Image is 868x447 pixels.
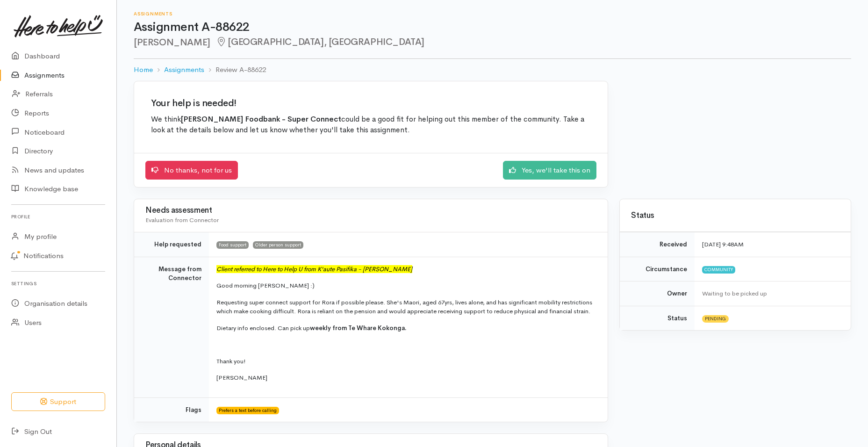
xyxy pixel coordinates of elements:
span: Food support [216,241,249,249]
td: Message from Connector [134,257,209,397]
a: Home [134,65,153,75]
p: Dietary info enclosed. Can pick up [216,324,596,333]
p: We think could be a good fit for helping out this member of the community. Take a look at the det... [151,114,591,136]
b: [PERSON_NAME] Foodbank - Super Connect [181,115,341,124]
td: Status [620,306,695,330]
span: Community [702,266,735,274]
h2: [PERSON_NAME] [134,37,851,48]
h1: Assignment A-88622 [134,21,851,34]
h3: Needs assessment [145,206,596,215]
nav: breadcrumb [134,59,851,81]
span: Pending [702,315,729,323]
font: Client referred to Here to Help U from K'aute Pasifika - [PERSON_NAME] [216,265,412,273]
span: Prefers a text before calling [216,407,279,414]
td: Owner [620,281,695,306]
a: Yes, we'll take this on [503,161,596,180]
td: Flags [134,397,209,422]
h6: Profile [11,210,105,223]
time: [DATE] 9:48AM [702,240,744,248]
div: Waiting to be picked up [702,289,839,298]
a: Assignments [164,65,204,75]
p: Good morning [PERSON_NAME] :) [216,281,596,290]
td: Circumstance [620,257,695,281]
h2: Your help is needed! [151,98,591,108]
td: Received [620,232,695,257]
span: [GEOGRAPHIC_DATA], [GEOGRAPHIC_DATA] [216,36,424,48]
b: weekly from Te Whare Kokonga. [310,324,407,332]
span: Older person support [253,241,303,249]
td: Help requested [134,232,209,257]
p: Requesting super connect support for Rora if possible please. She's Maori, aged 67yrs, lives alon... [216,298,596,316]
h6: Settings [11,277,105,290]
p: [PERSON_NAME] [216,373,596,382]
h6: Assignments [134,11,851,16]
li: Review A-88622 [204,65,266,75]
a: No thanks, not for us [145,161,238,180]
h3: Status [631,211,839,220]
p: Thank you! [216,357,596,366]
span: Evaluation from Connector [145,216,219,224]
button: Support [11,392,105,411]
